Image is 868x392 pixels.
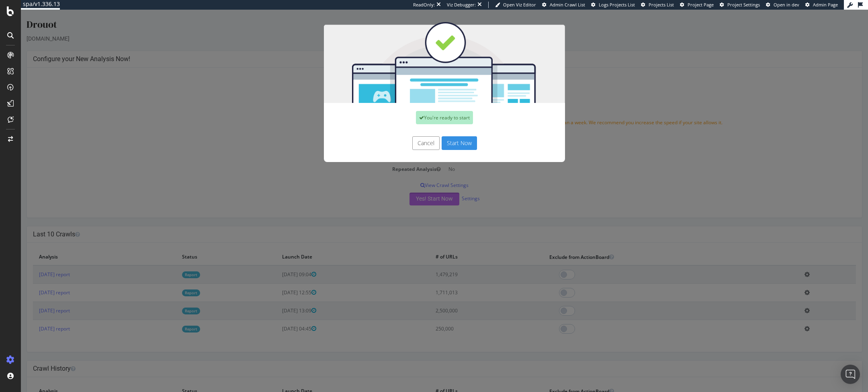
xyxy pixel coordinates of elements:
[813,2,838,8] span: Admin Page
[649,2,674,8] span: Projects List
[641,2,674,8] a: Projects List
[727,2,760,8] span: Project Settings
[550,2,585,8] span: Admin Crawl List
[303,12,544,93] img: You're all set!
[688,2,714,8] span: Project Page
[599,2,635,8] span: Logs Projects List
[542,2,585,8] a: Admin Crawl List
[805,2,838,8] a: Admin Page
[413,2,435,8] div: ReadOnly:
[720,2,760,8] a: Project Settings
[391,127,419,140] button: Cancel
[447,2,476,8] div: Viz Debugger:
[591,2,635,8] a: Logs Projects List
[774,2,799,8] span: Open in dev
[766,2,799,8] a: Open in dev
[421,127,456,140] button: Start Now
[680,2,714,8] a: Project Page
[503,2,536,8] span: Open Viz Editor
[395,101,452,115] div: You're ready to start
[841,365,860,384] div: Open Intercom Messenger
[495,2,536,8] a: Open Viz Editor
